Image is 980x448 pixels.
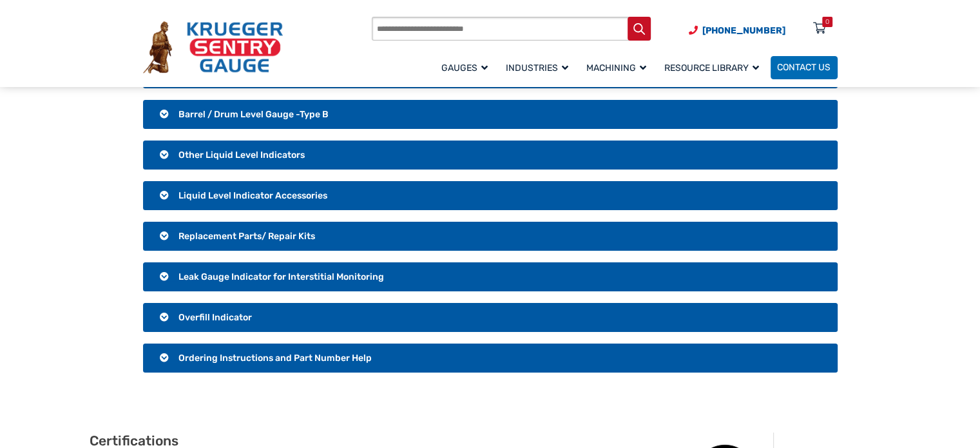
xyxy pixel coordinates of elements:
[441,63,488,73] span: Gauges
[178,150,305,161] span: Other Liquid Level Indicators
[702,25,785,36] span: [PHONE_NUMBER]
[178,353,372,364] span: Ordering Instructions and Part Number Help
[178,190,327,201] span: Liquid Level Indicator Accessories
[825,17,829,27] div: 0
[580,54,658,81] a: Machining
[178,271,384,282] span: Leak Gauge Indicator for Interstitial Monitoring
[435,54,499,81] a: Gauges
[664,63,759,73] span: Resource Library
[178,231,315,242] span: Replacement Parts/ Repair Kits
[771,56,838,79] a: Contact Us
[499,54,580,81] a: Industries
[506,63,568,73] span: Industries
[143,21,283,73] img: Krueger Sentry Gauge
[178,312,252,323] span: Overfill Indicator
[689,24,785,37] a: Phone Number (920) 434-8860
[658,54,771,81] a: Resource Library
[178,109,329,120] span: Barrel / Drum Level Gauge -Type B
[777,63,831,73] span: Contact Us
[586,63,646,73] span: Machining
